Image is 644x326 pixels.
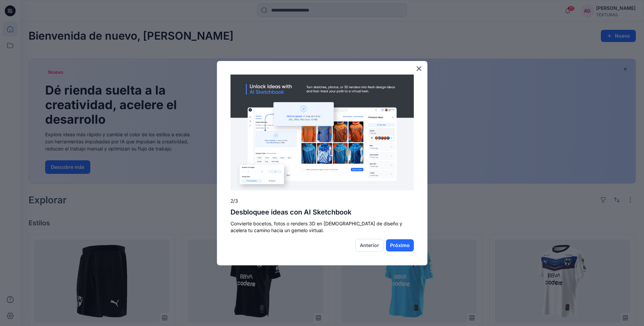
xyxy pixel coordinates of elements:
button: Cerrar [416,63,422,74]
button: Anterior [355,239,384,252]
p: Convierte bocetos, fotos o renders 3D en [DEMOGRAPHIC_DATA] de diseño y acelera tu camino hacia u... [231,220,414,233]
h2: Desbloquee ideas con AI Sketchbook [231,208,414,216]
button: Próximo [386,239,414,251]
p: 2/3 [231,198,414,204]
